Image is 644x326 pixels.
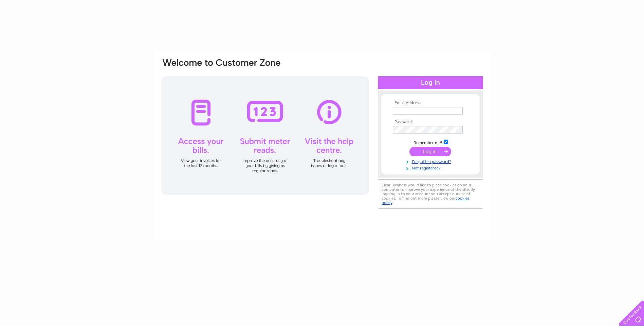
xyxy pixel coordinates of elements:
[391,120,470,124] th: Password:
[382,196,469,205] a: cookies policy
[391,139,470,145] td: Remember me?
[391,101,470,105] th: Email Address:
[393,158,470,164] a: Forgotten password?
[409,147,451,156] input: Submit
[378,179,483,209] div: Clear Business would like to place cookies on your computer to improve your experience of the sit...
[393,164,470,171] a: Not registered?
